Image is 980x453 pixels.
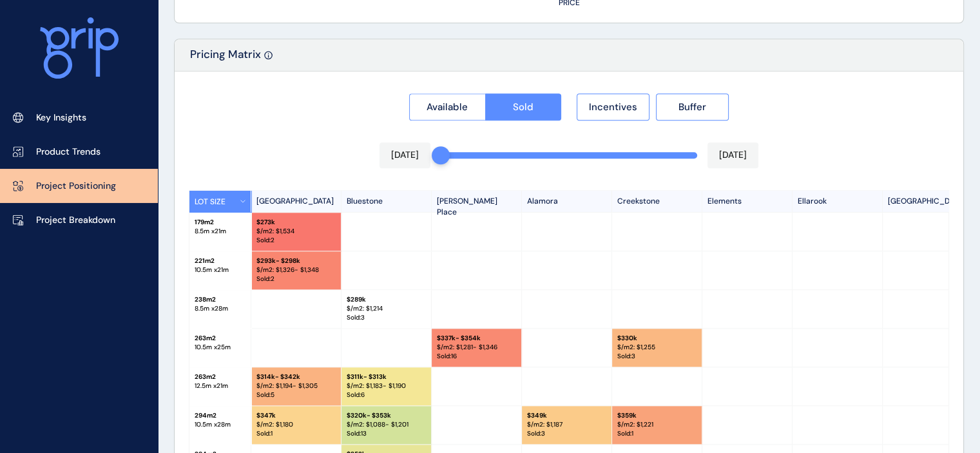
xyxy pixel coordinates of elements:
p: $ 330k [617,334,697,343]
p: $/m2: $ 1,214 [347,304,426,313]
p: $ 289k [347,295,426,304]
p: $/m2: $ 1,281 - $1,346 [437,343,516,352]
button: LOT SIZE [189,191,251,212]
button: Sold [485,93,562,120]
p: 238 m2 [195,295,245,304]
p: 263 m2 [195,334,245,343]
span: Incentives [589,101,637,113]
span: Sold [513,101,533,113]
p: Sold : 3 [527,429,606,438]
p: 10.5 m x 28 m [195,420,245,429]
p: Bluestone [341,191,432,212]
p: 294 m2 [195,411,245,420]
p: $/m2: $ 1,180 [256,420,336,429]
p: Creekstone [612,191,702,212]
p: Key Insights [36,111,86,124]
button: Available [409,93,485,120]
p: $ 320k - $353k [347,411,426,420]
p: Sold : 2 [256,275,336,284]
p: Sold : 3 [347,313,426,322]
p: Sold : 1 [256,429,336,438]
p: [PERSON_NAME] Place [432,191,522,212]
p: $/m2: $ 1,183 - $1,190 [347,381,426,390]
p: $/m2: $ 1,194 - $1,305 [256,381,336,390]
p: 263 m2 [195,372,245,381]
p: [GEOGRAPHIC_DATA] [883,191,973,212]
p: Sold : 1 [617,429,697,438]
p: Project Breakdown [36,214,115,227]
p: Sold : 6 [347,390,426,400]
p: $ 359k [617,411,697,420]
p: Project Positioning [36,180,116,193]
p: $ 293k - $298k [256,256,336,265]
p: $/m2: $ 1,187 [527,420,606,429]
p: Sold : 5 [256,390,336,400]
p: Sold : 13 [347,429,426,438]
p: Pricing Matrix [190,47,261,71]
button: Incentives [577,93,649,120]
p: Sold : 16 [437,352,516,361]
p: Alamora [522,191,612,212]
p: 8.5 m x 28 m [195,304,245,313]
p: Elements [702,191,793,212]
p: 8.5 m x 21 m [195,227,245,236]
p: Sold : 3 [617,352,697,361]
p: $ 349k [527,411,606,420]
p: 221 m2 [195,256,245,265]
p: $ 314k - $342k [256,372,336,381]
span: Buffer [678,101,706,113]
p: 10.5 m x 21 m [195,265,245,275]
p: [GEOGRAPHIC_DATA] [251,191,341,212]
p: Product Trends [36,146,101,159]
p: Ellarook [793,191,883,212]
p: $ 273k [256,218,336,227]
p: $/m2: $ 1,255 [617,343,697,352]
p: $ 337k - $354k [437,334,516,343]
p: 179 m2 [195,218,245,227]
p: $ 347k [256,411,336,420]
p: $/m2: $ 1,326 - $1,348 [256,265,336,275]
p: Sold : 2 [256,236,336,245]
p: $/m2: $ 1,088 - $1,201 [347,420,426,429]
span: Available [427,101,468,113]
button: Buffer [656,93,729,120]
p: [DATE] [719,149,747,162]
p: $/m2: $ 1,534 [256,227,336,236]
p: $ 311k - $313k [347,372,426,381]
p: 12.5 m x 21 m [195,381,245,390]
p: [DATE] [391,149,419,162]
p: 10.5 m x 25 m [195,343,245,352]
p: $/m2: $ 1,221 [617,420,697,429]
